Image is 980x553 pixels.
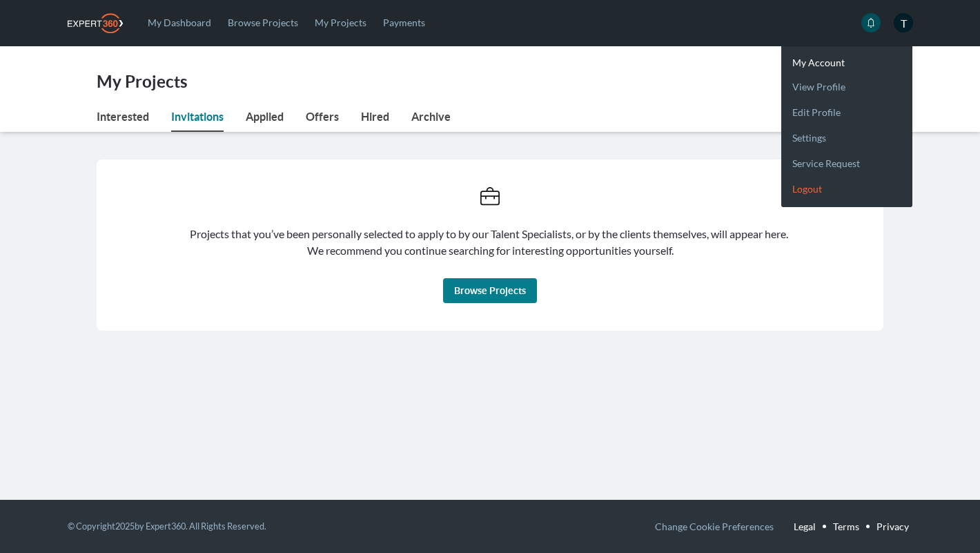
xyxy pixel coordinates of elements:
[794,517,816,536] a: Legal
[443,278,537,303] a: Browse Projects
[361,108,389,132] a: Hired
[306,108,339,132] a: Offers
[781,119,912,145] a: Settings
[246,108,284,132] a: Applied
[781,94,912,119] a: Edit profile
[480,187,500,206] svg: icon
[190,227,790,257] span: Projects that you’ve been personally selected to apply to by our Talent Specialists, or by the cl...
[781,145,912,171] a: Service request
[68,521,266,532] small: © Copyright 2025 by Expert360. All Rights Reserved.
[97,108,149,132] a: Interested
[781,57,912,68] li: My Account
[68,13,123,33] img: Expert360
[171,108,224,132] a: Invitations
[833,517,859,536] a: Terms
[97,71,883,108] h1: My Projects
[781,68,912,94] a: View profile
[866,18,876,28] svg: icon
[876,517,909,536] a: Privacy
[411,108,451,132] a: Archive
[894,13,913,32] span: T
[781,171,912,196] a: Logout
[655,517,774,536] button: Change Cookie Preferences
